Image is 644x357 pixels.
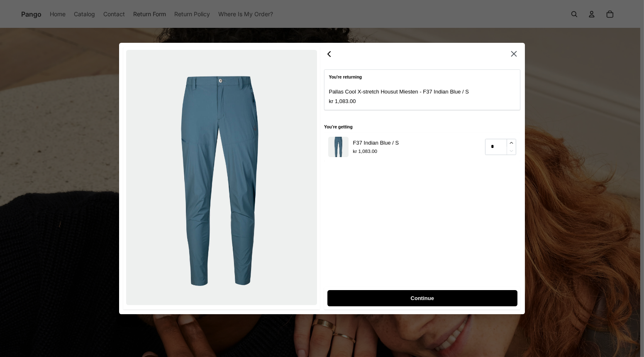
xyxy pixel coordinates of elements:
[329,137,349,157] img: 0640853_F37_PallasCoolMstretchpants_main.jpg
[353,148,399,155] p: kr 1,083.00
[329,74,516,81] p: You're returning
[353,138,399,147] p: F37 Indian Blue / S
[327,291,517,307] button: Continue
[329,97,469,106] p: kr 1,083.00
[411,291,434,306] span: Continue
[126,50,317,305] img: 0640853_F37_PallasCoolMstretchpants_back.jpg
[329,88,469,96] p: Pallas Cool X-stretch Housut Miesten - F37 Indian Blue / S
[324,124,520,130] h5: You're getting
